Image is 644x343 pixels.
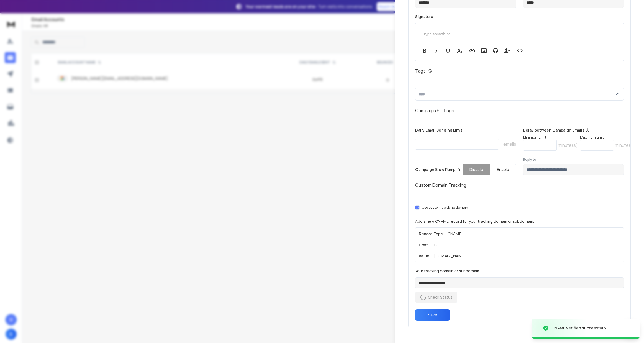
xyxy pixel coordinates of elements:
[558,142,578,149] p: minute(s)
[419,253,431,259] h1: Value:
[415,68,426,74] h1: Tags
[454,45,465,56] button: More Text
[551,325,607,331] div: CNAME verified successfully.
[415,219,624,224] p: Add a new CNAME record for your tracking domain or subdomain.
[415,309,450,321] button: Save
[433,242,438,248] p: trk
[515,45,525,56] button: Code View
[431,45,442,56] button: Italic (⌘I)
[415,107,624,114] h1: Campaign Settings
[448,231,461,237] p: CNAME
[502,45,512,56] button: Insert Unsubscribe Link
[415,269,624,273] label: Your tracking domain or subdomain:
[523,135,578,140] p: Minimum Limit
[615,142,635,149] p: minute(s)
[463,164,490,175] button: Disable
[422,205,468,210] label: Use custom tracking domain
[434,253,466,259] p: [DOMAIN_NAME]
[490,164,516,175] button: Enable
[523,127,635,133] p: Delay between Campaign Emails
[503,141,516,147] p: emails
[415,127,516,135] p: Daily Email Sending Limit
[415,182,624,188] h1: Custom Domain Tracking
[467,45,478,56] button: Insert Link (⌘K)
[419,231,444,237] h1: Record Type:
[419,242,429,248] h1: Host:
[415,167,462,172] p: Campaign Slow Ramp
[443,45,453,56] button: Underline (⌘U)
[415,15,624,19] label: Signature
[479,45,489,56] button: Insert Image (⌘P)
[419,45,430,56] button: Bold (⌘B)
[523,157,624,162] label: Reply to
[580,135,635,140] p: Maximum Limit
